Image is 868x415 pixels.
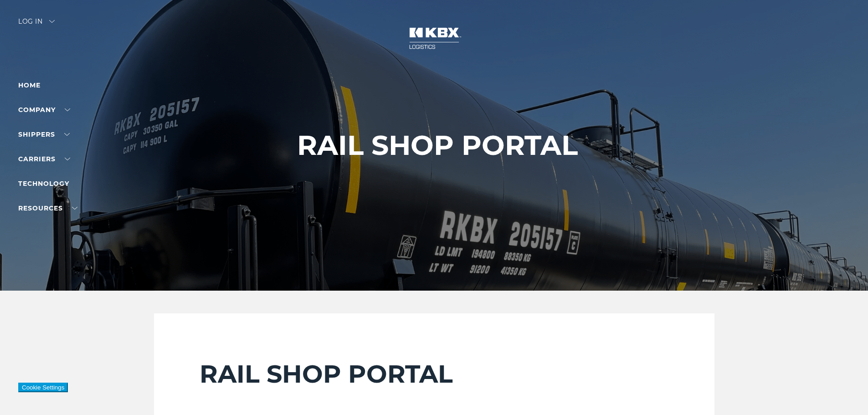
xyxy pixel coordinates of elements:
[18,81,41,89] a: Home
[18,18,55,31] div: Log in
[400,18,468,58] img: kbx logo
[18,130,70,138] a: SHIPPERS
[18,383,68,392] button: Cookie Settings
[200,359,669,389] h2: RAIL SHOP PORTAL
[18,106,70,114] a: Company
[49,20,55,23] img: arrow
[18,179,69,188] a: Technology
[18,204,77,212] a: RESOURCES
[18,155,70,163] a: Carriers
[297,130,578,161] h1: RAIL SHOP PORTAL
